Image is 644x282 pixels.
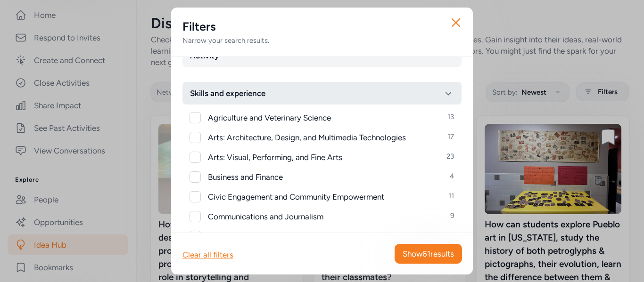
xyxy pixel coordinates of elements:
[208,231,375,242] span: Computer Science and Information Technology
[450,171,454,181] span: 4
[182,19,462,34] h2: Filters
[208,171,283,183] span: Business and Finance
[190,88,265,99] span: Skills and experience
[182,82,462,105] button: Skills and experience
[182,249,233,260] div: Clear all filters
[208,112,331,123] span: Agriculture and Veterinary Science
[447,112,454,121] span: 13
[208,211,323,222] span: Communications and Journalism
[208,132,406,143] span: Arts: Architecture, Design, and Multimedia Technologies
[446,152,454,161] span: 23
[450,231,454,240] span: 8
[447,132,454,141] span: 17
[448,191,454,201] span: 11
[395,244,462,264] button: Show61results
[208,191,384,202] span: Civic Engagement and Community Empowerment
[182,36,462,45] div: Narrow your search results.
[450,211,454,220] span: 9
[208,152,342,163] span: Arts: Visual, Performing, and Fine Arts
[403,248,454,259] span: Show 61 results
